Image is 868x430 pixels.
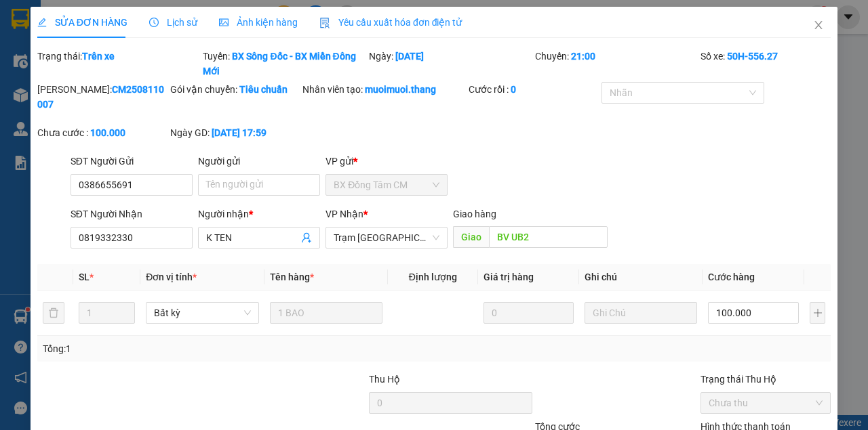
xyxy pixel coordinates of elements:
[302,82,466,97] div: Nhân viên tạo:
[701,372,831,387] div: Trạng thái Thu Hộ
[43,302,64,324] button: delete
[368,49,534,79] div: Ngày:
[219,18,229,27] span: picture
[810,302,825,324] button: plus
[409,272,457,282] span: Định lượng
[334,228,439,248] span: Trạm Sài Gòn
[469,82,599,97] div: Cước rồi :
[813,20,824,30] span: close
[198,154,320,169] div: Người gửi
[334,175,439,195] span: BX Đồng Tâm CM
[170,125,300,140] div: Ngày GD:
[79,272,90,282] span: SL
[319,17,462,28] span: Yêu cầu xuất hóa đơn điện tử
[800,7,837,45] button: Close
[325,209,363,219] span: VP Nhận
[198,207,320,221] div: Người nhận
[71,207,193,221] div: SĐT Người Nhận
[579,264,703,291] th: Ghi chú
[571,51,595,62] b: 21:00
[270,272,314,282] span: Tên hàng
[534,49,700,79] div: Chuyến:
[489,226,607,248] input: Dọc đường
[219,17,298,28] span: Ảnh kiện hàng
[203,51,355,77] b: BX Sông Đốc - BX Miền Đông Mới
[201,49,368,79] div: Tuyến:
[154,303,250,323] span: Bất kỳ
[709,393,823,413] span: Chưa thu
[325,154,448,169] div: VP gửi
[708,272,755,282] span: Cước hàng
[511,84,516,95] b: 0
[37,18,47,27] span: edit
[395,51,424,62] b: [DATE]
[365,84,436,95] b: muoimuoi.thang
[82,51,115,62] b: Trên xe
[727,51,778,62] b: 50H-556.27
[484,272,534,282] span: Giá trị hàng
[170,82,300,97] div: Gói vận chuyển:
[270,302,382,324] input: VD: Bàn, Ghế
[37,125,167,140] div: Chưa cước :
[37,82,167,112] div: [PERSON_NAME]:
[146,272,197,282] span: Đơn vị tính
[699,49,832,79] div: Số xe:
[453,209,496,219] span: Giao hàng
[319,18,330,28] img: icon
[212,127,267,138] b: [DATE] 17:59
[149,17,197,28] span: Lịch sử
[71,154,193,169] div: SĐT Người Gửi
[36,49,202,79] div: Trạng thái:
[37,17,127,28] span: SỬA ĐƠN HÀNG
[585,302,697,324] input: Ghi Chú
[239,84,288,95] b: Tiêu chuẩn
[90,127,125,138] b: 100.000
[484,302,574,324] input: 0
[43,341,336,356] div: Tổng: 1
[301,232,312,243] span: user-add
[149,18,159,27] span: clock-circle
[369,374,400,385] span: Thu Hộ
[453,226,489,248] span: Giao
